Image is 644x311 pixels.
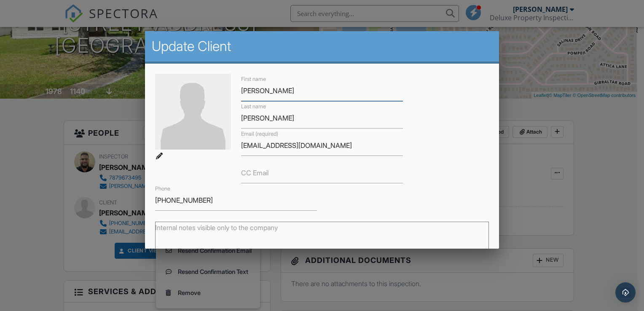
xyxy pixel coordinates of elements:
div: Open Intercom Messenger [615,282,636,303]
label: CC Email [241,168,268,177]
label: First name [241,75,266,83]
label: Last name [241,103,266,110]
label: Phone [155,185,170,193]
label: Internal notes visible only to the company [155,223,278,232]
label: Email (required) [241,130,278,138]
h2: Update Client [152,38,492,55]
img: default-user-f0147aede5fd5fa78ca7ade42f37bd4542148d508eef1c3d3ea960f66861d68b.jpg [155,74,231,150]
